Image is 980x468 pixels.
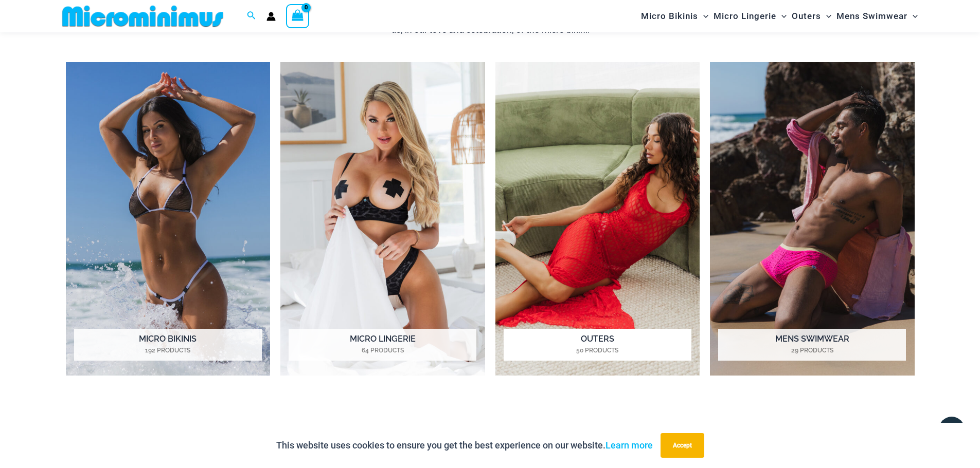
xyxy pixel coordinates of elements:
a: Micro LingerieMenu ToggleMenu Toggle [711,3,789,29]
a: Micro BikinisMenu ToggleMenu Toggle [638,3,711,29]
a: Account icon link [266,12,276,21]
span: Menu Toggle [698,3,708,29]
span: Micro Lingerie [714,3,776,29]
a: Search icon link [247,10,256,23]
a: Visit product category Micro Lingerie [280,62,485,376]
mark: 29 Products [718,346,906,355]
a: Visit product category Micro Bikinis [66,62,271,376]
a: Visit product category Outers [495,62,700,376]
a: View Shopping Cart, empty [286,4,310,28]
nav: Site Navigation [637,2,922,31]
span: Micro Bikinis [641,3,698,29]
button: Accept [661,433,704,458]
img: Mens Swimwear [710,62,915,376]
p: This website uses cookies to ensure you get the best experience on our website. [276,438,653,453]
a: OutersMenu ToggleMenu Toggle [789,3,834,29]
h2: Mens Swimwear [718,329,906,361]
img: Micro Bikinis [66,62,271,376]
span: Mens Swimwear [836,3,907,29]
mark: 192 Products [74,346,262,355]
span: Menu Toggle [776,3,787,29]
img: MM SHOP LOGO FLAT [58,5,227,28]
mark: 64 Products [289,346,476,355]
mark: 50 Products [504,346,691,355]
img: Micro Lingerie [280,62,485,376]
span: Menu Toggle [821,3,831,29]
a: Mens SwimwearMenu ToggleMenu Toggle [834,3,920,29]
h2: Outers [504,329,691,361]
h2: Micro Lingerie [289,329,476,361]
h2: Micro Bikinis [74,329,262,361]
span: Menu Toggle [907,3,918,29]
span: Outers [792,3,821,29]
a: Visit product category Mens Swimwear [710,62,915,376]
img: Outers [495,62,700,376]
a: Learn more [605,440,653,451]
